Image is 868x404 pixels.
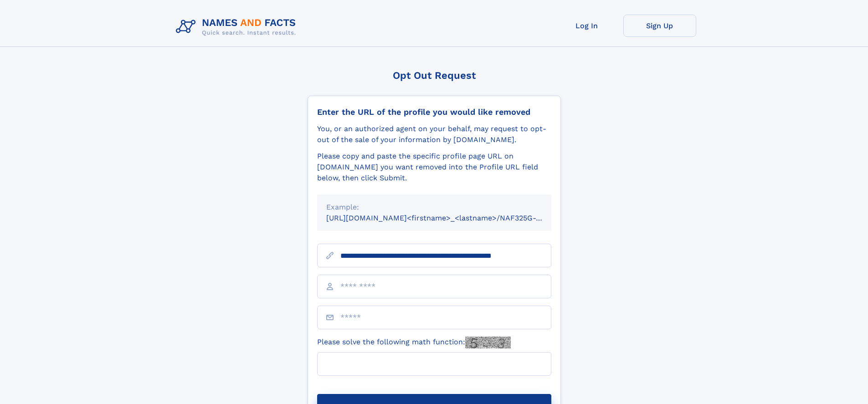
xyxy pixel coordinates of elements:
div: Opt Out Request [308,70,561,81]
div: Example: [326,202,542,213]
label: Please solve the following math function: [317,337,511,348]
div: You, or an authorized agent on your behalf, may request to opt-out of the sale of your informatio... [317,123,551,145]
div: Please copy and paste the specific profile page URL on [DOMAIN_NAME] you want removed into the Pr... [317,151,551,184]
a: Sign Up [623,15,696,37]
div: Enter the URL of the profile you would like removed [317,107,551,117]
small: [URL][DOMAIN_NAME]<firstname>_<lastname>/NAF325G-xxxxxxxx [326,214,569,222]
a: Log In [550,15,623,37]
img: Logo Names and Facts [172,15,303,39]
